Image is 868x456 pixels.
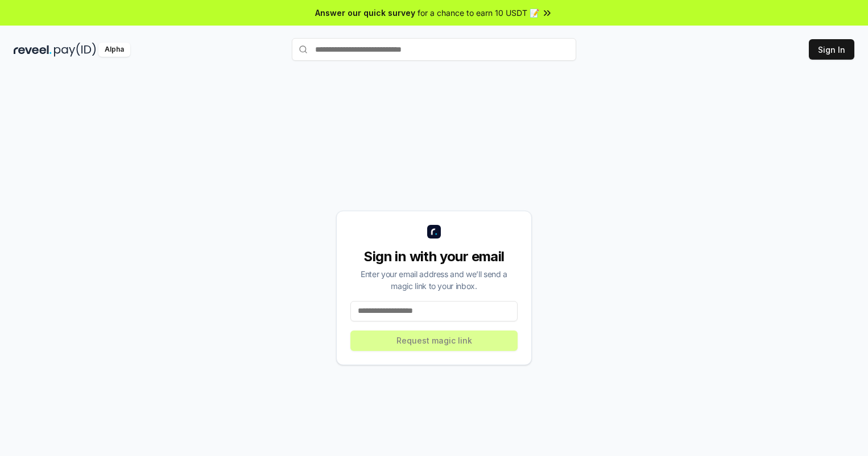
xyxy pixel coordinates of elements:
img: logo_small [427,225,441,239]
button: Sign In [809,39,854,60]
span: Answer our quick survey [315,7,415,19]
img: pay_id [54,43,96,57]
div: Sign in with your email [350,248,518,266]
div: Alpha [98,43,130,57]
img: reveel_dark [14,43,52,57]
div: Enter your email address and we’ll send a magic link to your inbox. [350,268,518,292]
span: for a chance to earn 10 USDT 📝 [418,7,539,19]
